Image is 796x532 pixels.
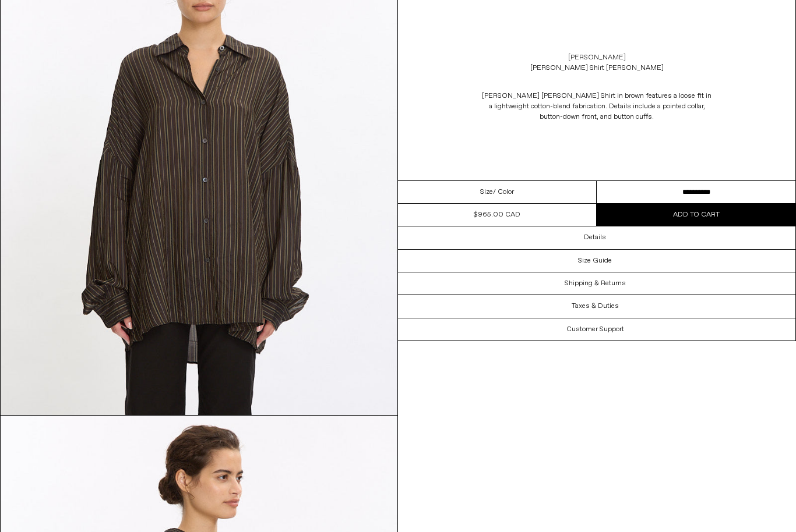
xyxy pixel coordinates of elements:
[572,302,619,310] h3: Taxes & Duties
[673,210,720,219] span: Add to cart
[474,210,520,220] div: $965.00 CAD
[565,279,626,288] h3: Shipping & Returns
[584,233,606,242] h3: Details
[568,52,626,63] a: [PERSON_NAME]
[493,187,514,197] span: / Color
[566,325,624,334] h3: Customer Support
[480,187,493,197] span: Size
[480,85,713,128] p: [PERSON_NAME] [PERSON_NAME] Shirt in brown features a loose fit in a lightweight cotton-blend fab...
[530,63,664,73] div: [PERSON_NAME] Shirt [PERSON_NAME]
[597,204,795,226] button: Add to cart
[578,257,612,265] h3: Size Guide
